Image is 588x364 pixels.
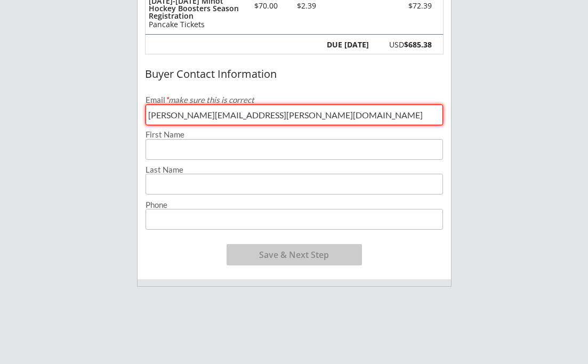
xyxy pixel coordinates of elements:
[146,201,443,209] div: Phone
[146,131,443,139] div: First Name
[146,96,443,104] div: Email
[372,2,432,10] div: $72.39
[146,166,443,174] div: Last Name
[289,2,325,10] div: $2.39
[149,21,239,28] div: Pancake Tickets
[227,244,362,265] button: Save & Next Step
[375,41,432,48] div: USD
[244,2,289,10] div: $70.00
[404,39,432,50] strong: $685.38
[325,41,369,48] div: DUE [DATE]
[145,68,444,80] div: Buyer Contact Information
[165,95,254,104] em: make sure this is correct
